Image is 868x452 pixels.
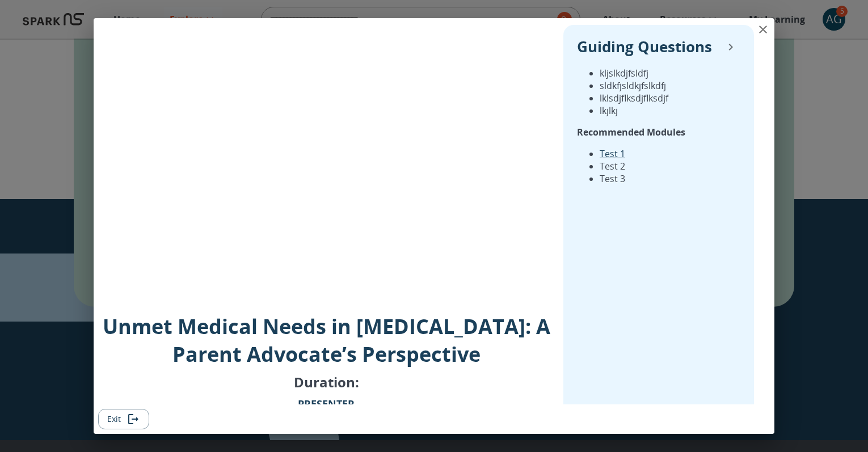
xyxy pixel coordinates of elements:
p: Unmet Medical Needs in [MEDICAL_DATA]: A Parent Advocate’s Perspective [100,312,552,368]
p: Duration: [294,373,359,391]
b: PRESENTER [298,397,355,411]
li: lkjlkj [600,104,740,117]
li: Test 2 [600,160,740,172]
li: sldkfjsldkjfslkdfj [600,79,740,92]
a: Test 1 [600,147,625,160]
li: lklsdjflksdjflksdjf [600,92,740,104]
li: Test 3 [600,172,740,185]
button: close [752,18,774,41]
strong: Recommended Modules [577,126,685,138]
button: Exit [98,409,149,430]
p: Guiding Questions [577,36,712,58]
li: kljslkdjfsldfj [600,67,740,79]
button: collapse [721,37,740,57]
p: [PERSON_NAME] [286,396,366,428]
